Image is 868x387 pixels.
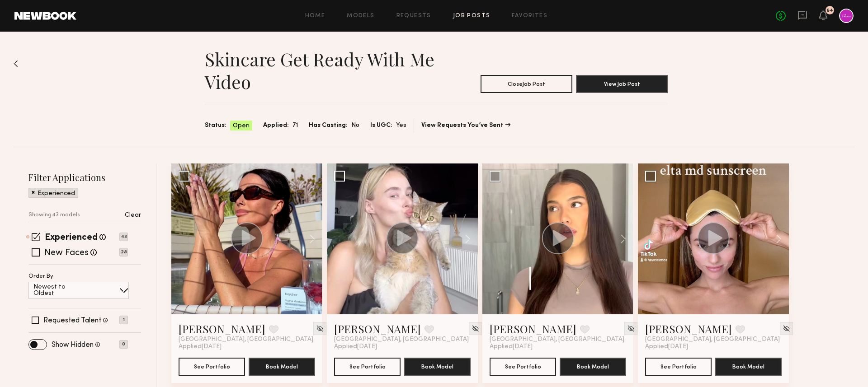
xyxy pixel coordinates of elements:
p: Order By [28,274,53,280]
p: 0 [119,340,128,349]
button: Book Model [404,358,471,376]
span: Status: [205,121,226,131]
button: Book Model [249,358,315,376]
a: [PERSON_NAME] [490,322,576,336]
p: Clear [125,212,141,219]
a: Job Posts [453,13,491,19]
button: See Portfolio [334,358,401,376]
a: Models [347,13,374,19]
p: Newest to Oldest [33,284,87,297]
a: Book Model [404,362,471,370]
img: Unhide Model [783,325,790,332]
div: Applied [DATE] [179,343,315,350]
a: Favorites [512,13,547,19]
img: Unhide Model [627,325,635,332]
button: See Portfolio [645,358,712,376]
label: Show Hidden [52,341,94,349]
button: See Portfolio [490,358,556,376]
div: Applied [DATE] [645,343,782,350]
img: Back to previous page [14,60,18,67]
span: Open [233,121,250,131]
span: [GEOGRAPHIC_DATA], [GEOGRAPHIC_DATA] [490,336,624,343]
h2: Filter Applications [28,171,141,183]
a: Requests [396,13,431,19]
a: Book Model [249,362,315,370]
span: Applied: [263,121,289,131]
a: [PERSON_NAME] [334,322,421,336]
p: 43 [119,233,128,241]
img: Unhide Model [316,325,324,332]
button: Book Model [715,358,782,376]
button: See Portfolio [179,358,245,376]
button: CloseJob Post [481,75,572,93]
span: [GEOGRAPHIC_DATA], [GEOGRAPHIC_DATA] [645,336,780,343]
a: [PERSON_NAME] [179,322,265,336]
label: Experienced [45,233,98,242]
div: Applied [DATE] [334,343,471,350]
label: Requested Talent [43,317,101,324]
h1: Skincare Get Ready with Me Video [205,48,436,93]
a: Book Model [560,362,626,370]
span: [GEOGRAPHIC_DATA], [GEOGRAPHIC_DATA] [179,336,313,343]
button: Book Model [560,358,626,376]
span: Yes [396,121,406,131]
a: Home [305,13,325,19]
p: Showing 43 models [28,212,80,218]
div: 64 [826,8,833,13]
a: View Requests You’ve Sent [421,122,510,129]
span: Has Casting: [309,121,348,131]
p: Experienced [38,191,75,197]
span: No [351,121,359,131]
label: New Faces [44,249,89,258]
p: 28 [119,248,128,256]
button: View Job Post [576,75,668,93]
span: Is UGC: [370,121,392,131]
div: Applied [DATE] [490,343,626,350]
span: 71 [292,121,298,131]
a: [PERSON_NAME] [645,322,732,336]
span: [GEOGRAPHIC_DATA], [GEOGRAPHIC_DATA] [334,336,469,343]
p: 1 [119,316,128,324]
img: Unhide Model [472,325,479,332]
a: Book Model [715,362,782,370]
